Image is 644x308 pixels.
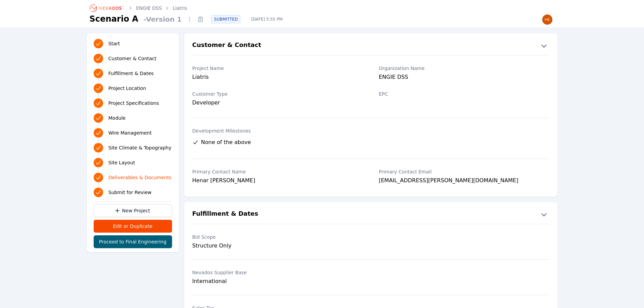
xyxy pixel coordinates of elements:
[136,5,162,11] a: ENGIE DSS
[192,73,363,82] div: Liatris
[201,138,251,146] span: None of the above
[109,115,126,121] span: Module
[192,127,549,134] label: Development Milestones
[192,209,258,220] h2: Fulfillment & Dates
[192,65,363,72] label: Project Name
[109,100,159,106] span: Project Specifications
[109,55,157,62] span: Customer & Contact
[109,174,172,181] span: Deliverables & Documents
[379,168,549,175] label: Primary Contact Email
[211,15,240,23] div: SUBMITTED
[109,85,146,92] span: Project Location
[192,168,363,175] label: Primary Contact Name
[90,14,139,24] h1: Scenario A
[141,15,184,24] span: - Version 1
[94,38,172,198] nav: Progress
[192,91,363,97] label: Customer Type
[184,209,557,220] button: Fulfillment & Dates
[94,220,172,233] button: Edit or Duplicate
[90,3,187,14] nav: Breadcrumb
[109,129,152,136] span: Wire Management
[542,14,553,25] img: Henar Luque
[192,277,363,285] div: International
[109,159,135,166] span: Site Layout
[379,65,549,72] label: Organization Name
[173,5,187,11] a: Liatris
[94,204,172,217] a: New Project
[246,17,288,22] span: [DATE] 5:55 PM
[109,70,154,77] span: Fulfillment & Dates
[379,176,549,186] div: [EMAIL_ADDRESS][PERSON_NAME][DOMAIN_NAME]
[94,235,172,248] button: Proceed to Final Engineering
[109,144,171,151] span: Site Climate & Topography
[192,40,261,51] h2: Customer & Contact
[192,242,363,250] div: Structure Only
[192,176,363,186] div: Henar [PERSON_NAME]
[379,73,549,82] div: ENGIE DSS
[109,189,152,196] span: Submit for Review
[192,234,363,240] label: Bid Scope
[109,40,120,47] span: Start
[192,269,363,276] label: Nevados Supplier Base
[184,40,557,51] button: Customer & Contact
[379,91,549,97] label: EPC
[192,99,363,107] div: Developer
